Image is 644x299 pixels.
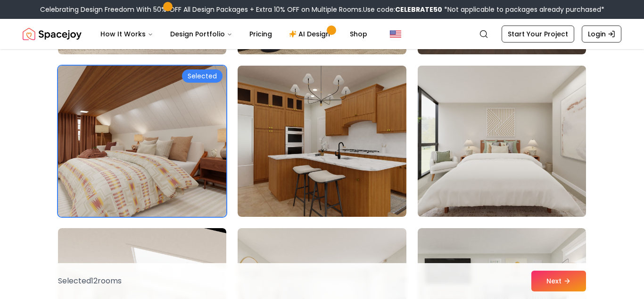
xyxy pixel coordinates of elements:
a: AI Design [281,25,340,43]
nav: Main [93,25,375,43]
span: Use code: [363,5,442,14]
button: Design Portfolio [163,25,240,43]
img: Room room-8 [238,66,406,217]
img: Spacejoy Logo [23,25,82,43]
p: Selected 12 room s [58,275,122,287]
nav: Global [23,19,621,49]
div: Celebrating Design Freedom With 50% OFF All Design Packages + Extra 10% OFF on Multiple Rooms. [40,5,604,14]
b: CELEBRATE50 [395,5,442,14]
button: How It Works [93,25,161,43]
a: Login [582,26,621,43]
img: Room room-7 [58,66,226,217]
img: United States [390,28,401,40]
img: Room room-9 [413,62,590,221]
a: Spacejoy [23,25,82,43]
button: Next [531,271,586,291]
a: Pricing [242,25,280,43]
span: *Not applicable to packages already purchased* [442,5,604,14]
a: Start Your Project [502,26,574,43]
div: Selected [182,69,223,83]
a: Shop [342,25,375,43]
